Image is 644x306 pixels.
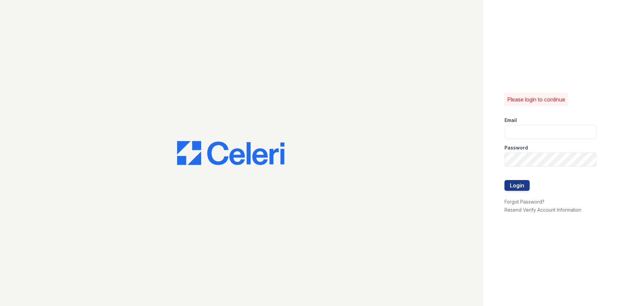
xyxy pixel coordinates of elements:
label: Email [504,117,517,124]
img: CE_Logo_Blue-a8612792a0a2168367f1c8372b55b34899dd931a85d93a1a3d3e32e68fde9ad4.png [177,141,284,165]
a: Resend Verify Account Information [504,207,581,213]
a: Forgot Password? [504,199,544,205]
p: Please login to continue [507,95,565,103]
label: Password [504,144,528,151]
button: Login [504,180,530,191]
